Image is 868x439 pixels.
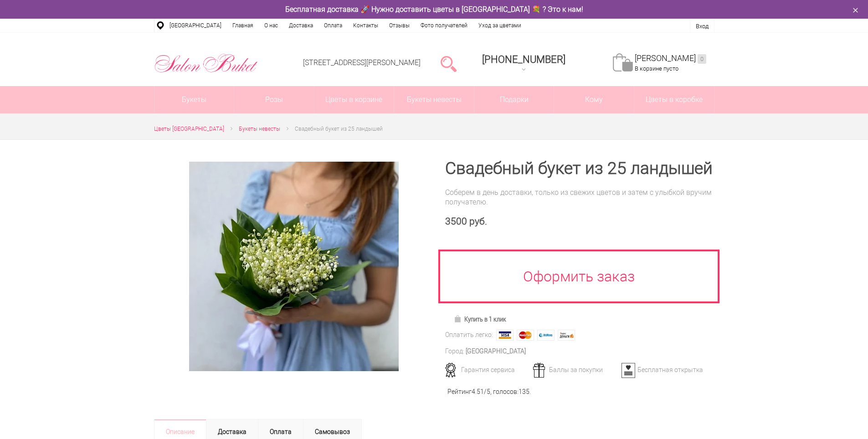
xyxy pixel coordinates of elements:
div: Город: [445,347,464,356]
a: Контакты [348,19,384,32]
a: Вход [696,23,709,30]
a: [GEOGRAPHIC_DATA] [164,19,227,32]
span: В корзине пусто [635,65,678,72]
img: Цветы Нижний Новгород [154,51,258,75]
span: [PHONE_NUMBER] [482,54,565,65]
span: 135 [519,388,529,395]
div: Баллы за покупки [530,366,620,374]
div: Бесплатная доставка 🚀 Нужно доставить цветы в [GEOGRAPHIC_DATA] 💐 ? Это к нам! [147,5,721,14]
a: Доставка [283,19,318,32]
a: Цветы в корзине [314,86,394,113]
a: [STREET_ADDRESS][PERSON_NAME] [303,58,421,67]
div: Гарантия сервиса [442,366,532,374]
div: Рейтинг /5, голосов: . [447,387,531,397]
a: Букеты невесты [239,124,280,134]
img: Свадебный букет из 25 ландышей [189,162,399,371]
ins: 0 [698,54,706,64]
img: Купить в 1 клик [454,315,464,322]
a: Цветы [GEOGRAPHIC_DATA] [154,124,224,134]
span: Цветы [GEOGRAPHIC_DATA] [154,126,224,132]
a: Оплата [318,19,348,32]
div: Бесплатная открытка [618,366,708,374]
a: Уход за цветами [473,19,527,32]
img: Яндекс Деньги [558,330,575,341]
a: О нас [259,19,283,32]
img: MasterCard [517,330,534,341]
a: Главная [227,19,259,32]
a: Букеты невесты [394,86,474,113]
a: Подарки [474,86,554,113]
a: [PHONE_NUMBER] [477,51,571,77]
span: 4.51 [472,388,484,395]
span: Букеты невесты [239,126,280,132]
div: [GEOGRAPHIC_DATA] [466,347,526,356]
a: Отзывы [384,19,415,32]
div: 3500 руб. [445,216,714,227]
a: Увеличить [165,162,423,371]
a: Купить в 1 клик [450,313,510,326]
a: Розы [234,86,314,113]
a: Оформить заказ [438,250,720,303]
a: [PERSON_NAME] [635,53,706,64]
a: Цветы в коробке [634,86,714,113]
div: Оплатить легко: [445,330,493,340]
span: Кому [554,86,634,113]
div: Соберем в день доставки, только из свежих цветов и затем с улыбкой вручим получателю. [445,188,714,207]
img: Webmoney [537,330,555,341]
a: Фото получателей [415,19,473,32]
img: Visa [496,330,514,341]
span: Свадебный букет из 25 ландышей [295,126,383,132]
a: Букеты [154,86,234,113]
h1: Свадебный букет из 25 ландышей [445,160,714,177]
